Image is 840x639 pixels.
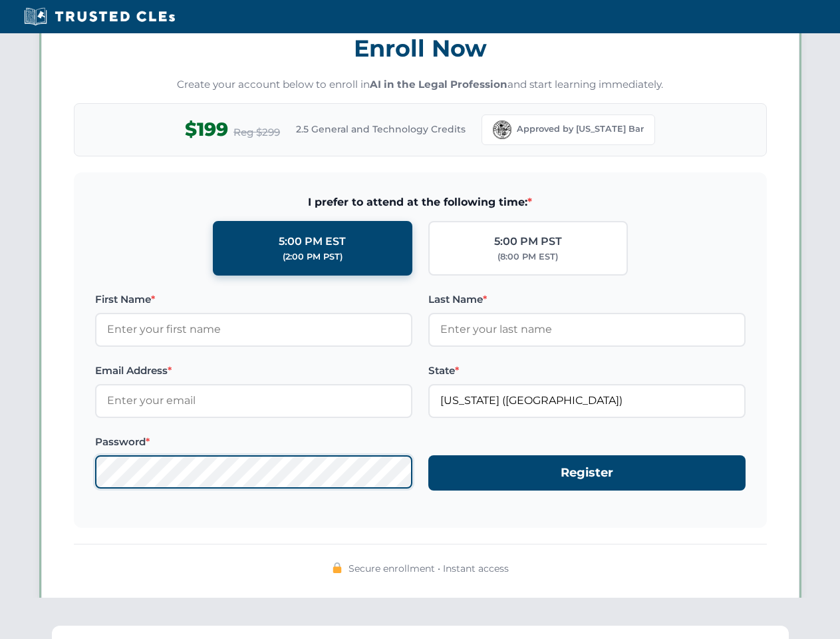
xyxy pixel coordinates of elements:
[428,292,746,308] label: Last Name
[95,434,412,450] label: Password
[517,122,644,136] span: Approved by [US_STATE] Bar
[296,122,466,136] span: 2.5 General and Technology Credits
[428,313,746,346] input: Enter your last name
[428,455,746,491] button: Register
[185,114,228,144] span: $199
[283,250,343,264] div: (2:00 PM PST)
[279,233,346,250] div: 5:00 PM EST
[20,7,179,27] img: Trusted CLEs
[95,313,412,346] input: Enter your first name
[74,27,767,69] h3: Enroll Now
[233,124,280,140] span: Reg $299
[428,363,746,379] label: State
[74,77,767,93] p: Create your account below to enroll in and start learning immediately.
[428,384,746,417] input: Florida (FL)
[95,194,746,211] span: I prefer to attend at the following time:
[493,120,511,139] img: Florida Bar
[497,250,558,264] div: (8:00 PM EST)
[95,384,412,417] input: Enter your email
[332,562,343,573] img: 🔒
[370,78,507,91] strong: AI in the Legal Profession
[349,561,509,576] span: Secure enrollment • Instant access
[95,292,412,308] label: First Name
[494,233,562,250] div: 5:00 PM PST
[95,363,412,379] label: Email Address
